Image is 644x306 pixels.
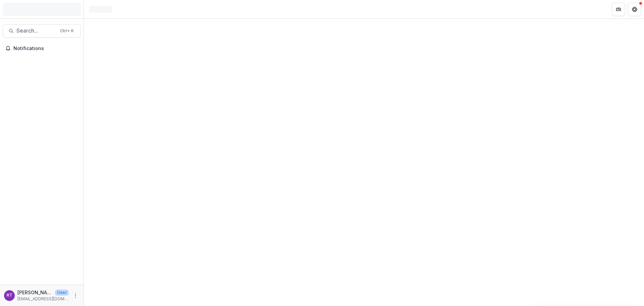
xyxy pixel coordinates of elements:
[59,27,75,35] div: Ctrl + K
[7,293,12,298] div: Reana Thomas
[55,290,69,296] p: User
[628,3,641,16] button: Get Help
[13,46,78,51] span: Notifications
[612,3,625,16] button: Partners
[17,289,52,296] p: [PERSON_NAME]
[87,4,115,14] nav: breadcrumb
[3,43,81,54] button: Notifications
[17,296,69,302] p: [EMAIL_ADDRESS][DOMAIN_NAME]
[3,24,81,38] button: Search...
[71,292,79,300] button: More
[16,28,56,34] span: Search...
